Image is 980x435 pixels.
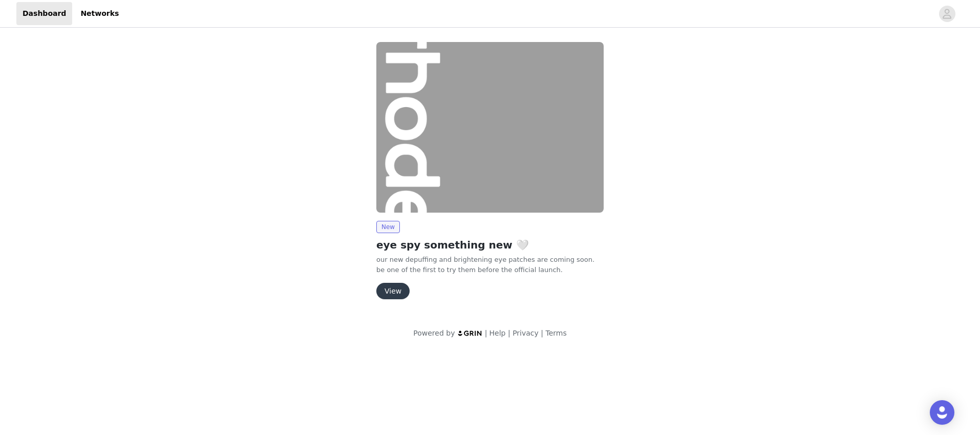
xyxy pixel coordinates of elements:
span: | [508,329,510,337]
span: | [541,329,543,337]
a: Help [489,329,506,337]
span: New [376,221,400,233]
img: rhode skin [376,42,604,213]
span: | [485,329,487,337]
h2: eye spy something new 🤍 [376,237,604,253]
span: Powered by [413,329,455,337]
a: View [376,287,410,295]
div: Open Intercom Messenger [930,400,954,425]
a: Networks [74,2,125,25]
p: our new depuffing and brightening eye patches are coming soon. be one of the first to try them be... [376,255,604,275]
div: avatar [942,6,952,22]
a: Privacy [513,329,539,337]
a: Dashboard [16,2,72,25]
button: View [376,283,410,299]
img: logo [457,330,483,337]
a: Terms [545,329,566,337]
